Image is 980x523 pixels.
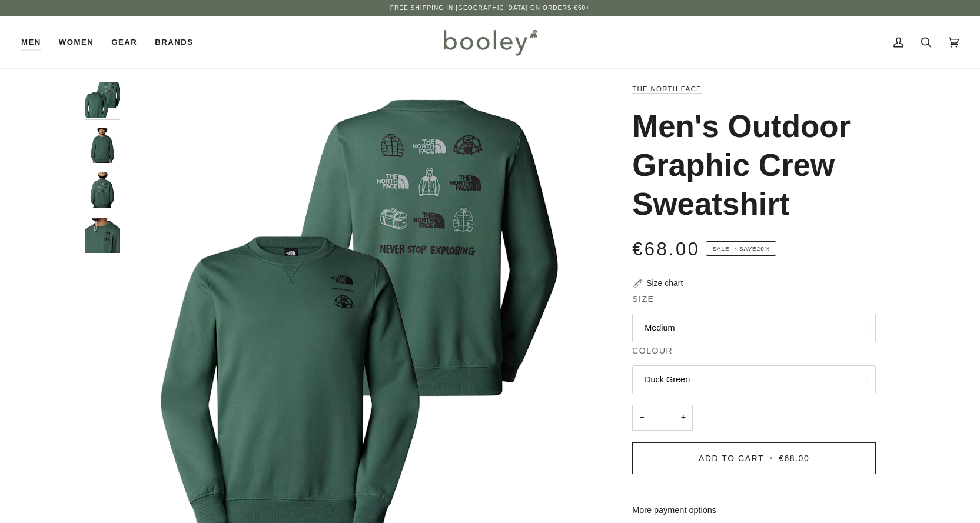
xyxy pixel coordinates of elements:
[85,172,120,208] img: The North Face Men's Outdoor Graphic Crew Sweatshirt Duck Green - Booley Galway
[632,293,654,305] span: Size
[779,454,809,463] span: €68.00
[632,442,876,474] button: Add to Cart • €68.00
[85,128,120,163] img: The North Face Men's Outdoor Graphic Crew Sweatshirt Duck Green - Booley Galway
[632,239,700,259] span: €68.00
[674,405,693,431] button: +
[146,16,202,68] a: Brands
[632,345,673,357] span: Colour
[21,16,50,68] a: Men
[102,16,146,68] a: Gear
[757,245,770,252] span: 20%
[85,218,120,253] img: The North Face Men's Outdoor Graphic Crew Sweatshirt Duck Green - Booley Galway
[111,36,137,48] span: Gear
[50,16,102,68] a: Women
[632,405,651,431] button: −
[646,277,683,289] div: Size chart
[632,365,876,394] button: Duck Green
[632,107,867,224] h1: Men's Outdoor Graphic Crew Sweatshirt
[706,241,776,256] span: Save
[699,454,764,463] span: Add to Cart
[712,245,729,252] span: Sale
[155,36,193,48] span: Brands
[767,454,775,463] span: •
[85,82,120,118] img: The North Face Men's Outdoor Graphic Crew Sweatshirt Duck Green - Booley Galway
[59,36,94,48] span: Women
[632,405,693,431] input: Quantity
[21,36,41,48] span: Men
[632,85,702,92] a: The North Face
[438,25,542,59] img: Booley
[632,314,876,342] button: Medium
[732,245,739,252] em: •
[632,504,876,517] a: More payment options
[390,4,590,13] p: Free Shipping in [GEOGRAPHIC_DATA] on Orders €50+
